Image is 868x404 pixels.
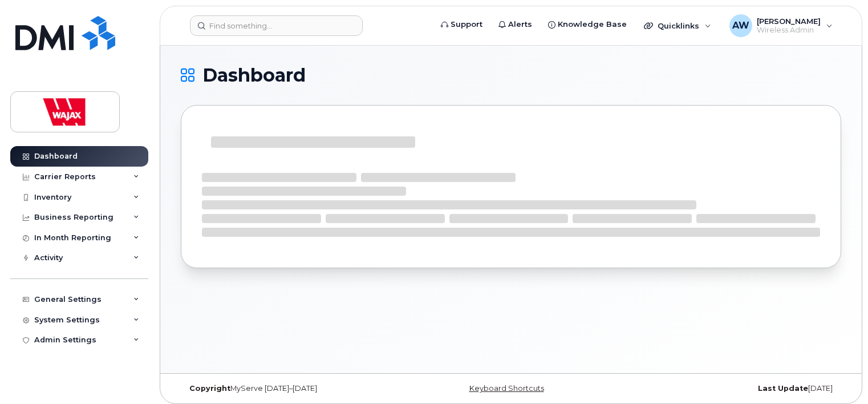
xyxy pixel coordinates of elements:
strong: Copyright [189,384,230,393]
div: [DATE] [621,384,841,393]
strong: Last Update [758,384,808,393]
span: Dashboard [202,67,306,84]
div: MyServe [DATE]–[DATE] [181,384,401,393]
a: Keyboard Shortcuts [469,384,544,393]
